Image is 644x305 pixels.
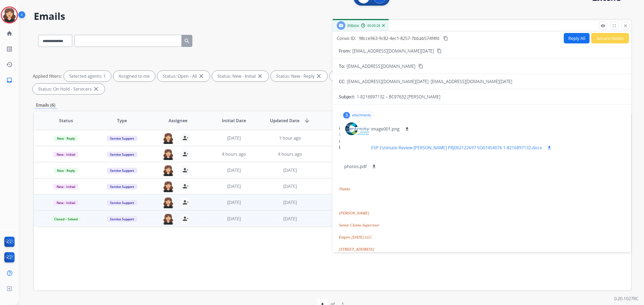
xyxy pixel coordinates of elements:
span: [STREET_ADDRESS] [339,247,374,251]
span: Service Support [107,184,137,189]
p: Applied filters: [33,73,62,79]
p: image001.png [371,126,400,132]
span: 4 hours ago [278,151,302,157]
span: [PERSON_NAME] [339,211,369,215]
div: Status: New - Initial [212,71,269,81]
span: [DATE] [227,167,241,173]
p: 0.20.1027RC [614,295,639,302]
span: [EMAIL_ADDRESS][DOMAIN_NAME][DATE] [347,79,429,84]
p: CC: [339,78,345,85]
div: Assigned to me [113,71,155,81]
mat-icon: close [93,86,99,92]
mat-icon: fullscreen [612,23,617,28]
span: 4 hours ago [222,151,246,157]
mat-icon: content_copy [443,36,448,41]
span: [DATE] [283,216,297,222]
img: avatar [2,8,17,23]
img: agent-avatar [163,197,174,208]
span: [EMAIL_ADDRESS][DOMAIN_NAME] [347,63,415,69]
div: Status: On Hold - Servicers [33,84,105,94]
p: [EMAIL_ADDRESS][DOMAIN_NAME][DATE] [352,48,434,54]
mat-icon: history [6,61,13,68]
span: [DATE] [227,135,241,141]
span: Senior Claims Supervisor [339,223,379,227]
mat-icon: person_remove [182,167,189,173]
span: Inbox [347,23,359,28]
p: ESP Estimate Review [PERSON_NAME] PRJ002122697 SO01454076 1-8216897132.docx [371,144,542,151]
p: 1-8216897132 – BC97632 [PERSON_NAME] [357,94,440,100]
mat-icon: download [405,127,409,131]
span: 00:00:26 [367,24,380,28]
span: Type [117,117,127,124]
div: Date: [339,139,625,144]
span: [DATE] [283,183,297,189]
mat-icon: person_remove [182,151,189,157]
img: agent-avatar [163,213,174,225]
mat-icon: close [257,73,263,79]
div: To: [339,132,625,138]
span: 1 hour ago [279,135,301,141]
mat-icon: search [184,38,190,44]
span: 98cce963-9c82-4ec1-8257-7bbab574f4fd [359,35,439,41]
mat-icon: arrow_downward [304,117,310,124]
mat-icon: remove_red_eye [601,23,605,28]
p: Emails (6) [34,102,57,109]
p: attachments [352,113,371,117]
p: Subject: [339,94,355,100]
div: Status: On-hold – Internal [330,71,399,81]
mat-icon: close [316,73,322,79]
h2: Emails [34,11,631,22]
p: From: [339,48,351,54]
mat-icon: person_remove [182,199,189,206]
mat-icon: person_remove [182,215,189,222]
span: [EMAIL_ADDRESS][DOMAIN_NAME][DATE] [431,79,512,84]
button: Reply All [564,33,590,43]
span: Updated Date [270,117,299,124]
div: From: [339,126,625,131]
mat-icon: home [6,30,13,37]
mat-icon: content_copy [437,49,442,53]
span: [DATE] [227,199,241,205]
span: Service Support [107,168,137,173]
span: [DATE] [227,216,241,222]
span: Status [59,117,73,124]
span: New - Reply [54,168,78,173]
div: Selected agents: 1 [64,71,111,81]
mat-icon: person_remove [182,135,189,141]
p: Please review and advise if the additional amount is approved. [339,144,449,157]
img: agent-avatar [163,165,174,176]
mat-icon: download [372,164,376,169]
img: agent-avatar [163,181,174,192]
span: [DATE] [283,199,297,205]
p: Convo ID: [337,35,356,42]
span: Assignee [169,117,187,124]
mat-icon: person_remove [182,183,189,189]
span: Initial Date [222,117,246,124]
div: 3 [343,112,350,118]
span: Empire [DATE] LLC [339,235,372,239]
span: [DATE] [283,167,297,173]
div: Status: Open - All [157,71,210,81]
span: Closed – Solved [51,216,81,222]
span: New - Initial [53,152,78,157]
button: Secure Notes [591,33,629,43]
mat-icon: close [198,73,204,79]
span: Service Support [107,152,137,157]
span: [DATE] [227,183,241,189]
mat-icon: close [623,23,628,28]
span: New - Initial [53,200,78,206]
mat-icon: inbox [6,77,13,83]
span: Service Support [107,136,137,141]
mat-icon: content_copy [418,64,423,69]
span: Service Support [107,200,137,206]
span: New - Initial [53,184,78,189]
p: To: [339,63,345,69]
span: Thanks [339,187,350,191]
img: agent-avatar [163,133,174,144]
mat-icon: list_alt [6,46,13,52]
div: Status: New - Reply [271,71,327,81]
span: Service Support [107,216,137,222]
img: agent-avatar [163,149,174,160]
mat-icon: download [547,145,552,150]
span: New - Reply [54,136,78,141]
